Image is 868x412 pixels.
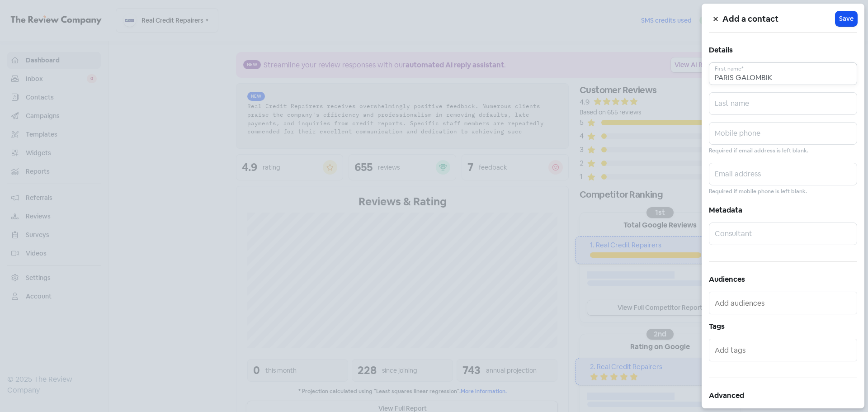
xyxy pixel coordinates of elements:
input: Add audiences [715,296,853,310]
input: Add tags [715,343,853,357]
h5: Audiences [709,273,857,286]
small: Required if email address is left blank. [709,147,808,155]
h5: Tags [709,320,857,333]
input: Mobile phone [709,122,857,145]
h5: Add a contact [722,12,835,26]
span: Save [839,14,854,24]
h5: Metadata [709,204,857,217]
input: Email address [709,163,857,185]
h5: Advanced [709,389,857,403]
small: Required if mobile phone is left blank. [709,187,807,196]
input: Last name [709,92,857,115]
input: Consultant [709,223,857,245]
button: Save [835,11,857,26]
h5: Details [709,43,857,57]
input: First name [709,62,857,85]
